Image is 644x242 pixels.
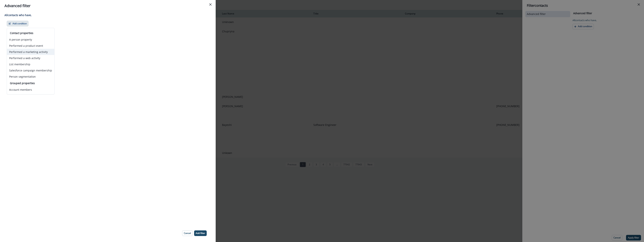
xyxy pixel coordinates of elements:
button: Close [207,1,213,7]
button: List membership [7,61,54,67]
div: Advanced filter [4,3,211,9]
button: Add filter [194,230,207,236]
button: Account members [7,87,54,93]
button: Cancel [182,230,193,236]
button: Add condition [7,21,28,26]
button: Person segmentation [7,73,54,80]
p: All contact s who have, [4,13,209,17]
p: Add filter [196,232,205,235]
button: Salesforce campaign membership [7,67,54,73]
button: Performed a web activity [7,55,54,61]
button: Performed a product event [7,43,54,49]
button: A person property [7,36,54,43]
p: Contact properties [10,31,51,35]
button: Performed a marketing activity [7,49,54,55]
p: Grouped properties [10,81,51,85]
p: Cancel [184,232,191,235]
